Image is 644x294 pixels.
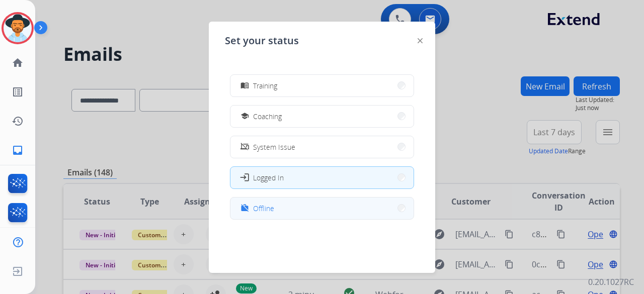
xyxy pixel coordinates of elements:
[588,276,634,288] p: 0.20.1027RC
[12,86,24,98] mat-icon: list_alt
[240,112,249,121] mat-icon: school
[12,57,24,69] mat-icon: home
[253,142,295,152] span: System Issue
[230,198,414,219] button: Offline
[230,106,414,127] button: Coaching
[418,38,423,43] img: close-button
[12,115,24,127] mat-icon: history
[230,167,414,188] button: Logged In
[4,14,32,42] img: avatar
[253,111,282,122] span: Coaching
[230,136,414,158] button: System Issue
[253,80,277,91] span: Training
[240,81,249,90] mat-icon: menu_book
[239,172,250,182] mat-icon: login
[253,172,284,183] span: Logged In
[240,204,249,213] mat-icon: work_off
[240,143,249,151] mat-icon: phonelink_off
[225,34,299,48] span: Set your status
[230,75,414,96] button: Training
[253,203,274,214] span: Offline
[12,144,24,156] mat-icon: inbox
